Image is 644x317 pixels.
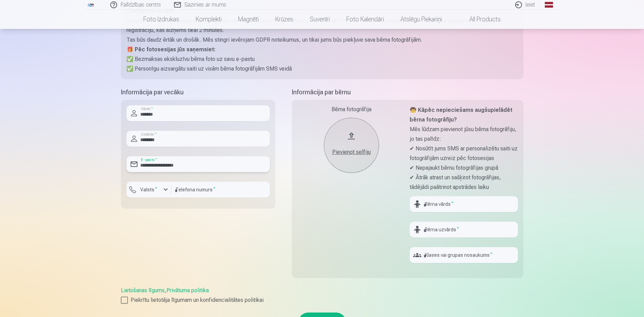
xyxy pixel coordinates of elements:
a: Suvenīri [301,10,338,29]
button: Pievienot selfiju [324,118,379,173]
label: Piekrītu lietotāja līgumam un konfidencialitātes politikai [121,296,523,304]
p: ✔ Nosūtīt jums SMS ar personalizētu saiti uz fotogrāfijām uzreiz pēc fotosesijas [410,144,518,163]
strong: 🧒 Kāpēc nepieciešams augšupielādēt bērna fotogrāfiju? [410,107,512,123]
div: Bērna fotogrāfija [297,105,406,114]
a: Lietošanas līgums [121,287,165,294]
a: Atslēgu piekariņi [392,10,450,29]
a: Komplekti [187,10,230,29]
img: /fa1 [87,3,95,7]
a: Privātuma politika [166,287,209,294]
a: Foto kalendāri [338,10,392,29]
a: Krūzes [267,10,301,29]
strong: 🎁 Pēc fotosesijas jūs saņemsiet: [126,46,215,53]
a: Magnēti [230,10,267,29]
p: Tas būs daudz ērtāk un drošāk. Mēs stingri ievērojam GDPR noteikumus, un tikai jums būs piekļuve ... [126,35,518,45]
h5: Informācija par vecāku [121,87,275,97]
p: ✅ Personīgu aizsargātu saiti uz visām bērna fotogrāfijām SMS veidā [126,64,518,74]
h5: Informācija par bērnu [292,87,523,97]
p: Mēs lūdzam pievienot jūsu bērna fotogrāfiju, jo tas palīdz: [410,125,518,144]
div: Pievienot selfiju [331,148,372,156]
p: ✔ Nepajaukt bērnu fotogrāfijas grupā [410,163,518,173]
a: All products [450,10,509,29]
p: ✔ Ātrāk atrast un sašķirot fotogrāfijas, tādējādi paātrinot apstrādes laiku [410,173,518,192]
button: Valsts* [126,182,171,198]
div: , [121,286,523,304]
label: Valsts [137,186,160,193]
a: Foto izdrukas [135,10,187,29]
p: ✅ Bezmaksas ekskluzīvu bērna foto uz savu e-pastu [126,54,518,64]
